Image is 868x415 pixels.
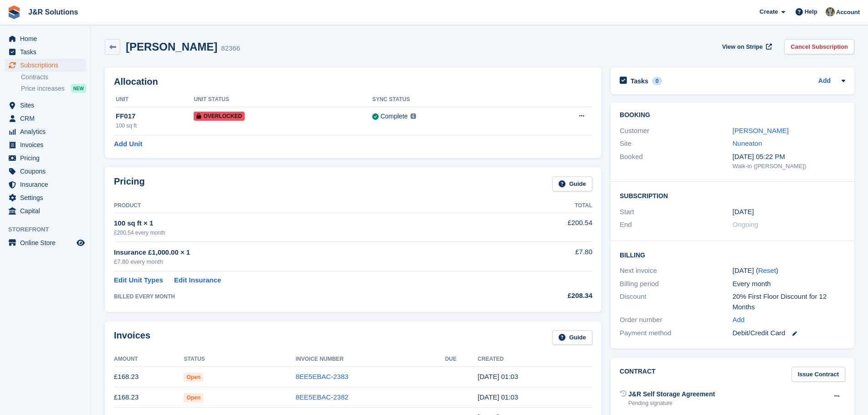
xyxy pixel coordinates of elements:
[114,92,194,107] th: Unit
[620,207,732,217] div: Start
[503,242,592,272] td: £7.80
[620,191,845,200] h2: Subscription
[194,112,245,121] span: Overlocked
[114,292,503,301] div: BILLED EVERY MONTH
[620,112,845,119] h2: Booking
[411,113,416,119] img: icon-info-grey-7440780725fd019a000dd9b08b2336e03edf1995a4989e88bcd33f0948082b44.svg
[116,122,194,130] div: 100 sq ft
[5,32,86,45] a: menu
[552,330,592,345] a: Guide
[791,367,845,382] a: Issue Contract
[758,266,776,274] a: Reset
[5,138,86,151] a: menu
[114,257,503,266] div: £7.80 every month
[174,275,221,286] a: Edit Insurance
[20,138,75,151] span: Invoices
[5,236,86,249] a: menu
[733,279,845,289] div: Every month
[620,220,732,230] div: End
[20,59,75,72] span: Subscriptions
[114,176,145,191] h2: Pricing
[75,237,86,248] a: Preview store
[296,373,349,380] a: 8EE5EBAC-2383
[5,46,86,58] a: menu
[620,126,732,136] div: Customer
[628,399,715,407] div: Pending signature
[8,225,91,234] span: Storefront
[620,250,845,259] h2: Billing
[733,315,745,325] a: Add
[20,178,75,191] span: Insurance
[631,77,648,85] h2: Tasks
[114,139,142,149] a: Add Unit
[114,77,592,87] h2: Allocation
[114,330,150,345] h2: Invoices
[733,139,762,147] a: Nuneaton
[380,112,408,121] div: Complete
[5,152,86,164] a: menu
[20,32,75,45] span: Home
[719,39,774,54] a: View on Stripe
[20,165,75,178] span: Coupons
[503,199,592,213] th: Total
[5,99,86,112] a: menu
[20,152,75,164] span: Pricing
[114,247,503,258] div: Insurance £1,000.00 × 1
[733,162,845,171] div: Walk-in ([PERSON_NAME])
[620,279,732,289] div: Billing period
[221,43,240,54] div: 82366
[733,328,845,338] div: Debit/Credit Card
[620,315,732,325] div: Order number
[620,266,732,276] div: Next invoice
[114,387,184,408] td: £168.23
[114,218,503,229] div: 100 sq ft × 1
[114,367,184,387] td: £168.23
[21,83,86,93] a: Price increases NEW
[296,352,445,367] th: Invoice Number
[184,373,203,382] span: Open
[5,205,86,217] a: menu
[478,352,592,367] th: Created
[71,84,86,93] div: NEW
[5,112,86,125] a: menu
[5,191,86,204] a: menu
[478,393,518,401] time: 2025-07-25 00:03:10 UTC
[805,7,817,16] span: Help
[552,176,592,191] a: Guide
[114,352,184,367] th: Amount
[194,92,372,107] th: Unit Status
[628,389,715,399] div: J&R Self Storage Agreement
[20,191,75,204] span: Settings
[503,213,592,241] td: £200.54
[20,99,75,112] span: Sites
[620,138,732,149] div: Site
[20,112,75,125] span: CRM
[7,5,21,19] img: stora-icon-8386f47178a22dfd0bd8f6a31ec36ba5ce8667c1dd55bd0f319d3a0aa187defe.svg
[733,220,759,228] span: Ongoing
[20,125,75,138] span: Analytics
[826,7,835,16] img: Chris Dell
[116,111,194,122] div: FF017
[296,393,349,401] a: 8EE5EBAC-2382
[20,205,75,217] span: Capital
[818,76,831,87] a: Add
[733,292,845,312] div: 20% First Floor Discount for 12 Months
[620,367,656,382] h2: Contract
[733,266,845,276] div: [DATE] ( )
[21,73,86,82] a: Contracts
[445,352,478,367] th: Due
[5,165,86,178] a: menu
[20,46,75,58] span: Tasks
[114,275,163,286] a: Edit Unit Types
[836,8,860,17] span: Account
[20,236,75,249] span: Online Store
[733,207,754,217] time: 2025-04-25 00:00:00 UTC
[25,5,82,20] a: J&R Solutions
[733,127,789,134] a: [PERSON_NAME]
[652,77,663,85] div: 0
[620,328,732,338] div: Payment method
[5,125,86,138] a: menu
[184,393,203,402] span: Open
[784,39,854,54] a: Cancel Subscription
[5,178,86,191] a: menu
